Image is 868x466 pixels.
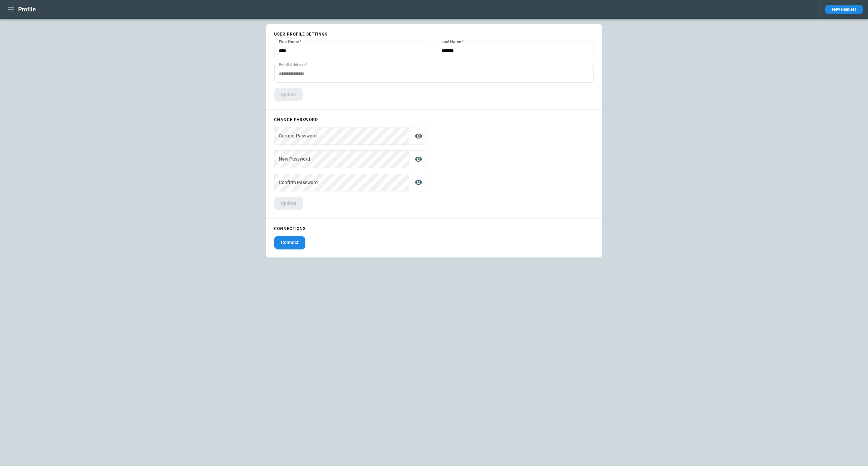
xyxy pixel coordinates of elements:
[825,5,863,14] button: New Request
[18,5,36,13] h1: Profile
[279,62,307,67] label: Email Address
[274,227,594,231] p: Connections
[274,118,426,122] p: Change password
[274,236,305,249] button: Connect
[412,153,425,166] button: display the password
[441,39,464,44] label: Last Name
[274,32,594,36] p: User profile settings
[412,176,425,189] button: display the password
[412,129,425,143] button: display the password
[279,39,301,44] label: First Name
[274,65,594,82] div: This is the email address linked to your Aerios account. It's used for signing in and cannot be e...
